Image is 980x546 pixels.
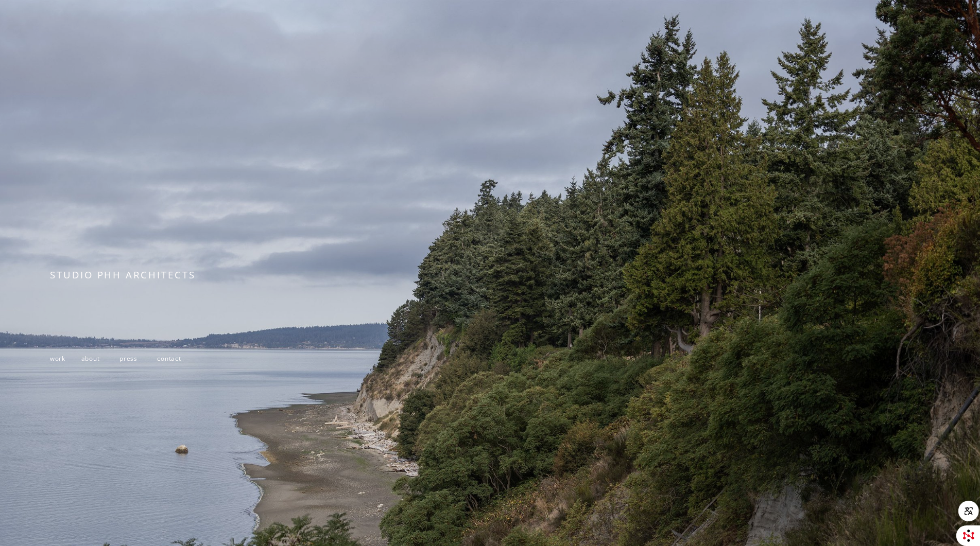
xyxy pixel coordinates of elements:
[50,268,196,281] span: STUDIO PHH ARCHITECTS
[50,354,65,362] a: work
[81,354,100,362] a: about
[119,354,137,362] a: press
[157,354,181,362] a: contact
